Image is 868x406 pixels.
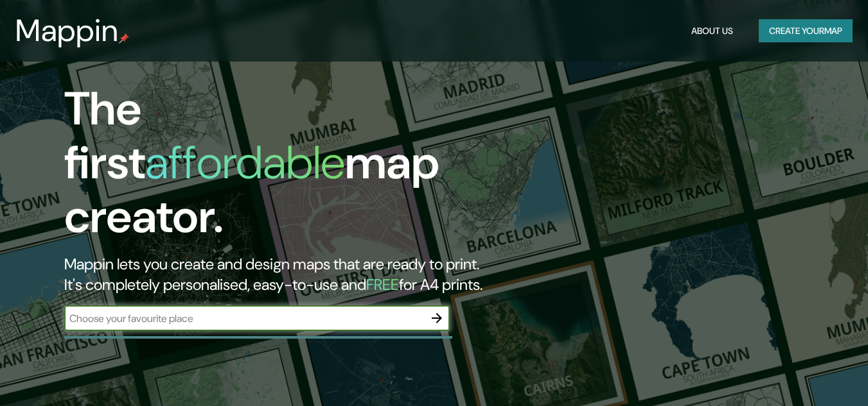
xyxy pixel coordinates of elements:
[759,19,853,43] button: Create yourmap
[64,311,424,326] input: Choose your favourite place
[145,133,345,192] h1: affordable
[64,82,499,254] h1: The first map creator.
[686,19,738,43] button: About Us
[15,13,119,49] h3: Mappin
[119,33,129,44] img: mappin-pin
[366,275,399,294] h5: FREE
[64,254,499,295] h2: Mappin lets you create and design maps that are ready to print. It's completely personalised, eas...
